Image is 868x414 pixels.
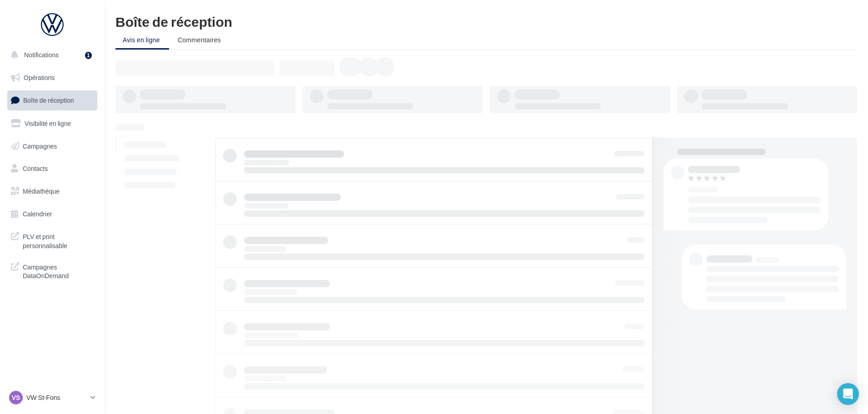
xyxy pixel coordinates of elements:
[7,389,97,406] a: VS VW St-Fons
[12,393,20,402] span: VS
[5,205,99,224] a: Calendrier
[178,36,221,44] span: Commentaires
[23,142,57,150] span: Campagnes
[5,182,99,201] a: Médiathèque
[23,96,74,104] span: Boîte de réception
[24,51,59,59] span: Notifications
[5,90,99,110] a: Boîte de réception
[23,261,94,280] span: Campagnes DataOnDemand
[23,210,52,218] span: Calendrier
[5,159,99,178] a: Contacts
[5,257,99,284] a: Campagnes DataOnDemand
[25,120,71,127] span: Visibilité en ligne
[85,52,92,59] div: 1
[23,165,48,172] span: Contacts
[837,383,859,405] div: Open Intercom Messenger
[5,68,99,87] a: Opérations
[24,74,55,81] span: Opérations
[5,227,99,254] a: PLV et print personnalisable
[23,230,94,250] span: PLV et print personnalisable
[23,187,60,195] span: Médiathèque
[5,45,95,65] button: Notifications 1
[115,15,857,28] div: Boîte de réception
[5,137,99,156] a: Campagnes
[5,114,99,133] a: Visibilité en ligne
[26,393,87,402] p: VW St-Fons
